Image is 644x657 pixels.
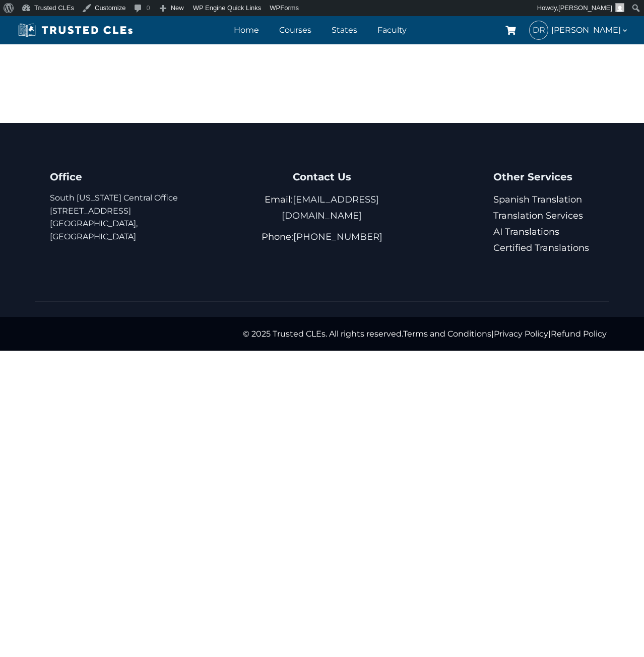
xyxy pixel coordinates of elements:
[15,23,136,38] img: Trusted CLEs
[240,168,405,185] h4: Contact Us
[240,191,405,224] p: Email:
[551,329,607,339] a: Refund Policy
[493,226,559,237] a: AI Translations
[277,23,314,37] a: Courses
[240,229,405,245] p: Phone:
[375,23,409,37] a: Faculty
[231,23,262,37] a: Home
[530,21,548,39] span: DR
[329,23,360,37] a: States
[37,59,512,108] h2: Oops! That page can’t be found.
[493,242,589,253] a: Certified Translations
[50,168,215,185] h4: Office
[493,194,582,205] a: Spanish Translation
[403,329,491,339] a: Terms and Conditions
[493,210,583,221] a: Translation Services
[293,231,382,242] a: [PHONE_NUMBER]
[50,193,178,241] a: South [US_STATE] Central Office[STREET_ADDRESS][GEOGRAPHIC_DATA], [GEOGRAPHIC_DATA]
[493,168,594,185] h4: Other Services
[494,329,548,339] a: Privacy Policy
[558,4,612,12] span: [PERSON_NAME]
[551,23,629,37] span: [PERSON_NAME]
[243,329,607,339] span: © 2025 Trusted CLEs. All rights reserved. | |
[282,194,379,221] a: [EMAIL_ADDRESS][DOMAIN_NAME]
